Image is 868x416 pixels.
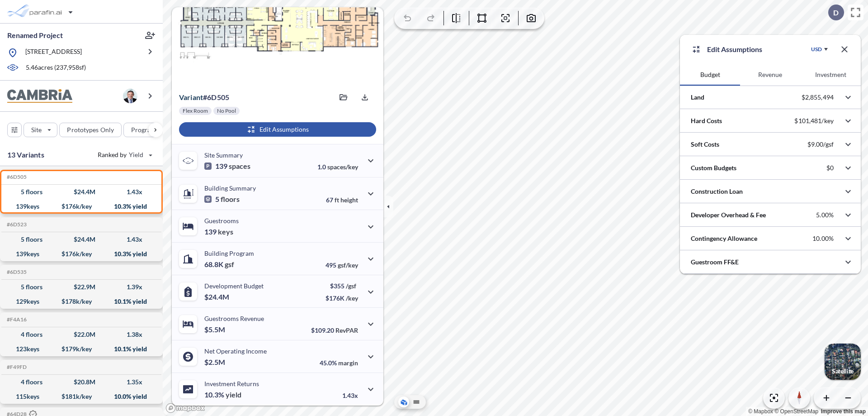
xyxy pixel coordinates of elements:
div: USD [811,46,822,53]
p: $176K [325,294,358,302]
span: RevPAR [335,326,358,334]
p: Guestroom FF&E [691,258,739,267]
p: D [833,9,839,17]
span: keys [218,227,233,236]
p: $9.00/gsf [807,140,834,148]
h5: Click to copy the code [5,316,27,323]
p: Developer Overhead & Fee [691,210,766,220]
p: Net Operating Income [204,347,267,355]
p: 139 [204,227,233,236]
p: 5.46 acres ( 237,958 sf) [26,63,86,73]
p: 1.0 [317,163,358,171]
button: Site Plan [411,397,422,407]
h5: Click to copy the code [5,221,27,228]
p: Site Summary [204,151,243,159]
h5: Click to copy the code [5,269,27,275]
p: # 6d505 [179,93,229,102]
p: 1.43x [342,392,358,399]
p: Development Budget [204,282,264,290]
p: Guestrooms Revenue [204,315,264,322]
h5: Click to copy the code [5,364,27,370]
img: user logo [123,89,137,103]
p: Soft Costs [691,140,719,149]
span: gsf [225,260,234,269]
span: /key [346,294,358,302]
span: height [340,196,358,204]
p: 13 Variants [7,149,44,160]
span: /gsf [346,282,356,290]
p: 67 [326,196,358,204]
p: [STREET_ADDRESS] [25,47,82,58]
p: Land [691,93,704,102]
span: Yield [129,150,144,159]
p: Building Summary [204,184,256,192]
p: Construction Loan [691,187,743,196]
p: 68.8K [204,260,234,269]
button: Site [24,123,57,137]
h5: Click to copy the code [5,174,27,180]
p: $101,481/key [794,117,834,125]
p: $355 [325,282,358,290]
p: Site [31,125,42,134]
p: 10.3% [204,390,241,399]
button: Switcher ImageSatellite [825,344,861,380]
p: No Pool [217,107,236,115]
button: Prototypes Only [59,123,122,137]
button: Edit Assumptions [179,122,376,137]
button: Ranked by Yield [90,148,158,162]
button: Budget [680,64,740,86]
img: BrandImage [7,89,72,103]
p: 45.0% [320,359,358,367]
p: Flex Room [183,107,208,115]
span: floors [221,195,240,204]
p: Satellite [832,368,854,375]
span: yield [226,390,241,399]
p: Building Program [204,249,254,257]
span: spaces [229,162,250,171]
p: 5 [204,195,240,204]
p: Prototypes Only [67,125,114,134]
span: gsf/key [338,261,358,269]
p: $0 [826,164,834,172]
p: $5.5M [204,325,226,334]
button: Program [123,123,172,137]
p: Investment Returns [204,380,259,387]
p: $109.20 [311,326,358,334]
p: 495 [325,261,358,269]
p: 139 [204,162,250,171]
p: $2.5M [204,358,226,367]
span: spaces/key [327,163,358,171]
a: Mapbox homepage [165,403,205,413]
p: 10.00% [812,234,834,243]
p: Custom Budgets [691,163,736,172]
span: ft [335,196,339,204]
button: Aerial View [398,397,409,407]
span: margin [338,359,358,367]
p: 5.00% [816,211,834,219]
a: Improve this map [821,408,866,415]
p: Edit Assumptions [707,44,762,55]
button: Revenue [740,64,800,86]
p: Program [131,125,156,134]
button: Investment [801,64,861,86]
a: Mapbox [748,408,773,415]
p: Guestrooms [204,217,239,225]
p: $24.4M [204,292,231,301]
p: $2,855,494 [802,93,834,101]
span: Variant [179,93,203,101]
p: Renamed Project [7,30,63,40]
a: OpenStreetMap [774,408,818,415]
img: Switcher Image [825,344,861,380]
p: Hard Costs [691,116,722,125]
p: Contingency Allowance [691,234,757,243]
